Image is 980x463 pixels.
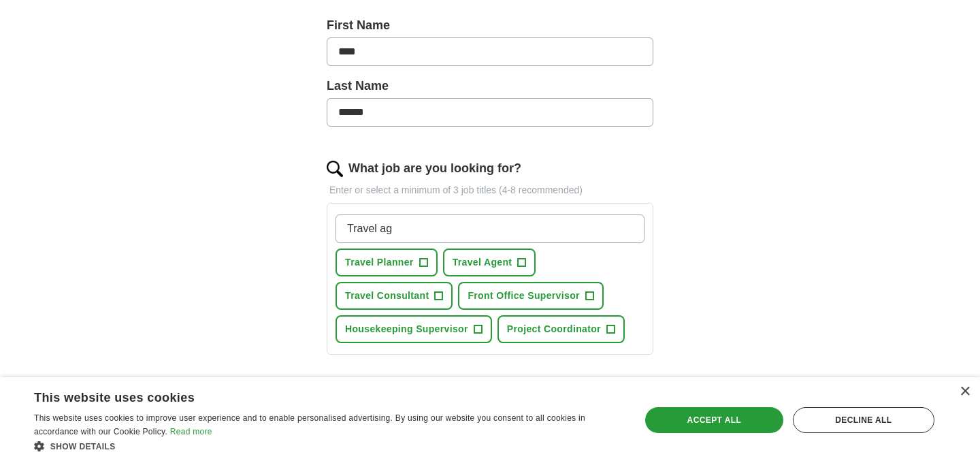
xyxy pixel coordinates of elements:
[345,255,414,270] span: Travel Planner
[497,315,625,343] button: Project Coordinator
[336,282,453,310] button: Travel Consultant
[345,322,468,336] span: Housekeeping Supervisor
[793,407,934,433] div: Decline all
[345,289,429,303] span: Travel Consultant
[34,439,623,453] div: Show details
[34,413,585,436] span: This website uses cookies to improve user experience and to enable personalised advertising. By u...
[34,385,589,406] div: This website uses cookies
[327,161,343,177] img: search.png
[453,255,512,270] span: Travel Agent
[170,427,212,436] a: Read more, opens a new window
[327,16,653,35] label: First Name
[327,77,653,95] label: Last Name
[336,249,438,276] button: Travel Planner
[50,442,116,451] span: Show details
[348,159,521,178] label: What job are you looking for?
[327,183,653,197] p: Enter or select a minimum of 3 job titles (4-8 recommended)
[468,289,579,303] span: Front Office Supervisor
[458,282,603,310] button: Front Office Supervisor
[645,407,783,433] div: Accept all
[960,387,970,397] div: Close
[336,214,644,243] input: Type a job title and press enter
[507,322,601,336] span: Project Coordinator
[336,315,492,343] button: Housekeeping Supervisor
[443,249,536,276] button: Travel Agent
